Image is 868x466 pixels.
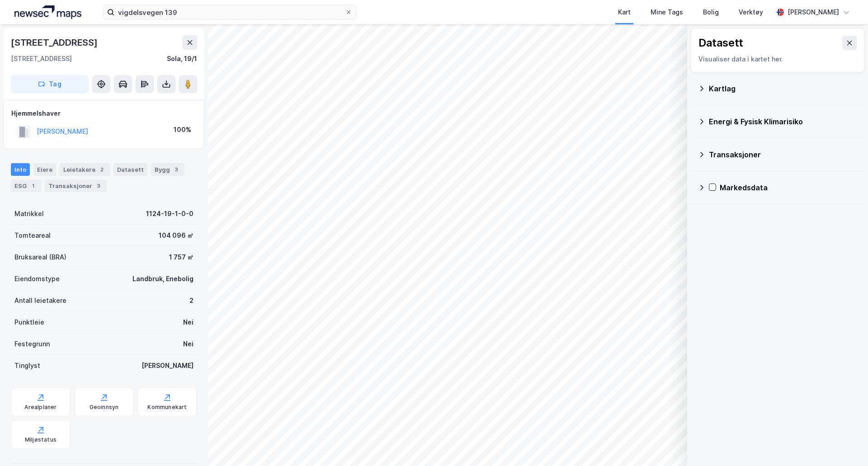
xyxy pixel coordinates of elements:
[28,181,38,190] div: 1
[169,252,193,263] div: 1 757 ㎡
[709,116,857,127] div: Energi & Fysisk Klimarisiko
[720,182,857,193] div: Markedsdata
[172,165,181,174] div: 3
[24,404,57,411] div: Arealplaner
[132,273,193,284] div: Landbruk, Enebolig
[11,53,72,64] div: [STREET_ADDRESS]
[698,36,743,50] div: Datasett
[14,360,40,371] div: Tinglyst
[90,404,119,411] div: Geoinnsyn
[14,317,44,328] div: Punktleie
[60,163,110,176] div: Leietakere
[147,404,187,411] div: Kommunekart
[45,179,107,192] div: Transaksjoner
[167,53,197,64] div: Sola, 19/1
[709,149,857,160] div: Transaksjoner
[698,54,857,65] div: Visualiser data i kartet her.
[94,181,103,190] div: 3
[151,163,184,176] div: Bygg
[14,252,66,263] div: Bruksareal (BRA)
[146,208,193,219] div: 1124-19-1-0-0
[113,163,147,176] div: Datasett
[14,339,50,349] div: Festegrunn
[823,423,868,466] iframe: Chat Widget
[823,423,868,466] div: Kontrollprogram for chat
[14,295,66,306] div: Antall leietakere
[14,273,60,284] div: Eiendomstype
[11,108,197,119] div: Hjemmelshaver
[618,7,631,18] div: Kart
[14,230,51,241] div: Tomteareal
[788,7,839,18] div: [PERSON_NAME]
[25,436,57,443] div: Miljøstatus
[114,5,345,19] input: Søk på adresse, matrikkel, gårdeiere, leietakere eller personer
[174,124,191,135] div: 100%
[183,339,193,349] div: Nei
[709,83,857,94] div: Kartlag
[14,5,81,19] img: logo.a4113a55bc3d86da70a041830d287a7e.svg
[97,165,106,174] div: 2
[11,35,99,50] div: [STREET_ADDRESS]
[159,230,193,241] div: 104 096 ㎡
[189,295,193,306] div: 2
[142,360,193,371] div: [PERSON_NAME]
[14,208,44,219] div: Matrikkel
[703,7,719,18] div: Bolig
[11,163,30,176] div: Info
[11,179,41,192] div: ESG
[739,7,763,18] div: Verktøy
[183,317,193,328] div: Nei
[11,75,89,93] button: Tag
[651,7,683,18] div: Mine Tags
[33,163,56,176] div: Eiere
